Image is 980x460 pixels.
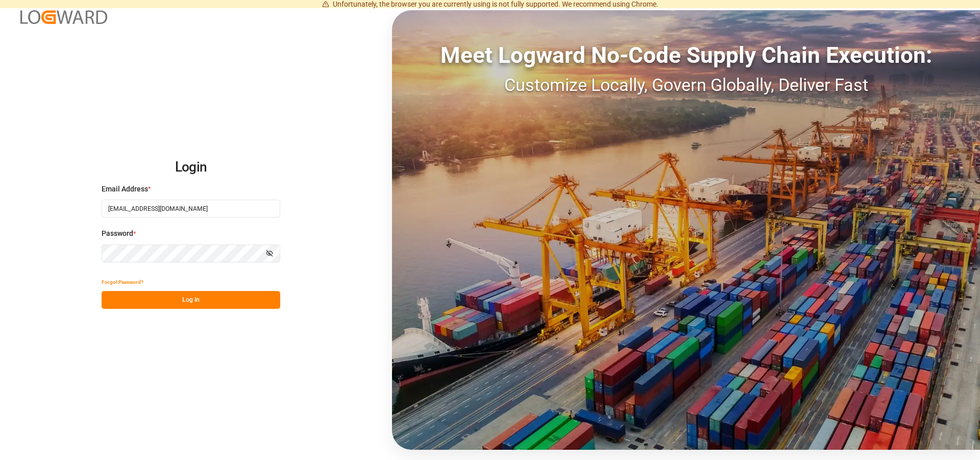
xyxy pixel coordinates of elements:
[392,72,980,98] div: Customize Locally, Govern Globally, Deliver Fast
[20,10,107,24] img: Logward_new_orange.png
[102,200,280,217] input: Enter your email
[102,184,148,195] span: Email Address
[392,38,980,72] div: Meet Logward No-Code Supply Chain Execution:
[102,151,280,184] h2: Login
[102,273,143,291] button: Forgot Password?
[102,291,280,309] button: Log In
[102,228,133,239] span: Password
